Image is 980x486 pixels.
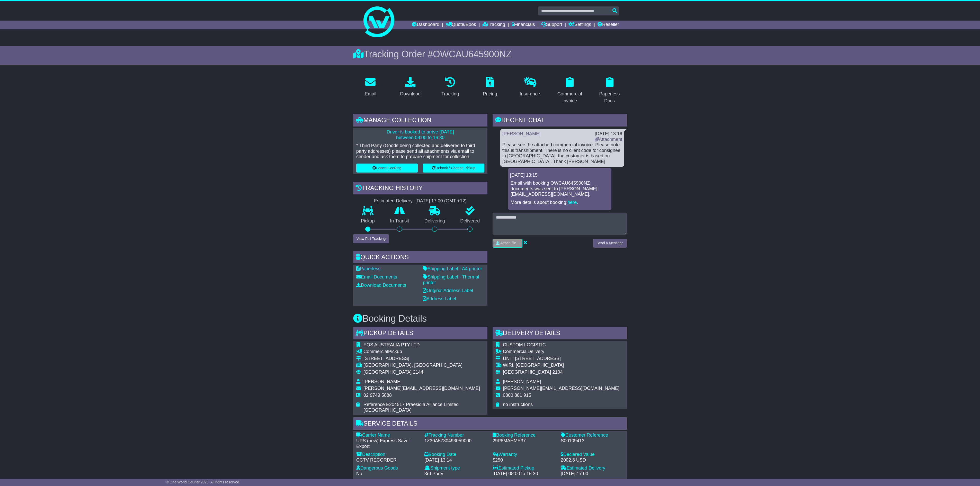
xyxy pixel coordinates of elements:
[503,386,619,391] span: [PERSON_NAME][EMAIL_ADDRESS][DOMAIN_NAME]
[503,356,619,362] div: UNTI [STREET_ADDRESS]
[552,370,563,375] span: 2104
[382,218,417,224] p: In Transit
[356,438,419,449] div: UPS (new) Express Saver Export
[595,137,622,142] a: Attachment
[567,200,577,205] a: here
[595,91,623,104] div: Paperless Docs
[363,363,484,368] div: [GEOGRAPHIC_DATA], [GEOGRAPHIC_DATA]
[511,181,609,197] p: Email with booking OWCAU645900NZ documents was sent to [PERSON_NAME][EMAIL_ADDRESS][DOMAIN_NAME].
[356,129,484,140] p: Driver is booked to arrive [DATE] between 08:00 to 16:30
[493,452,556,457] div: Warranty
[595,131,622,137] div: [DATE] 13:16
[424,465,487,471] div: Shipment type
[423,274,479,285] a: Shipping Label - Thermal printer
[417,218,453,224] p: Delivering
[413,370,423,375] span: 2144
[423,164,484,173] button: Rebook / Change Pickup
[166,480,240,484] span: © One World Courier 2025. All rights reserved.
[356,274,397,280] a: Email Documents
[503,379,541,384] span: [PERSON_NAME]
[561,465,624,471] div: Estimated Delivery
[363,370,412,375] span: [GEOGRAPHIC_DATA]
[502,142,622,164] div: Please see the attached commercial invoice. Please note this is transhipment. There is no client ...
[353,114,487,128] div: Manage collection
[493,114,627,128] div: RECENT CHAT
[433,49,512,59] span: OWCAU645900NZ
[423,266,482,271] a: Shipping Label - A4 printer
[503,363,619,368] div: WIRI, [GEOGRAPHIC_DATA]
[561,433,624,438] div: Customer Reference
[363,349,388,354] span: Commercial
[423,296,456,301] a: Address Label
[592,75,627,106] a: Paperless Docs
[453,218,488,224] p: Delivered
[356,457,419,463] div: CCTV RECORDER
[363,356,484,362] div: [STREET_ADDRESS]
[493,327,627,341] div: Delivery Details
[552,75,587,106] a: Commercial Invoice
[502,131,540,136] a: [PERSON_NAME]
[400,91,421,97] div: Download
[415,198,467,204] div: [DATE] 17:00 (GMT +12)
[503,349,619,355] div: Delivery
[356,452,419,457] div: Description
[438,75,462,99] a: Tracking
[441,91,459,97] div: Tracking
[503,402,533,407] span: no instructions
[424,452,487,457] div: Booking Date
[363,393,392,398] span: 02 9749 5888
[503,370,551,375] span: [GEOGRAPHIC_DATA]
[353,49,627,60] div: Tracking Order #
[493,457,556,463] div: $250
[353,327,487,341] div: Pickup Details
[483,21,505,29] a: Tracking
[363,402,459,413] span: Reference E204517 Praesidia Alliance Limited [GEOGRAPHIC_DATA]
[353,313,627,324] h3: Booking Details
[568,21,591,29] a: Settings
[356,433,419,438] div: Carrier Name
[424,433,487,438] div: Tracking Number
[561,471,624,477] div: [DATE] 17:00
[561,438,624,444] div: S00109413
[353,251,487,265] div: Quick Actions
[511,200,609,205] p: More details about booking: .
[503,342,546,347] span: CUSTOM LOGISTIC
[493,471,556,477] div: [DATE] 08:00 to 16:30
[397,75,424,99] a: Download
[363,379,402,384] span: [PERSON_NAME]
[479,75,500,99] a: Pricing
[503,393,531,398] span: 0800 881 915
[493,433,556,438] div: Booking Reference
[412,21,439,29] a: Dashboard
[363,342,420,347] span: EOS AUSTRALIA PTY LTD
[510,173,609,178] div: [DATE] 13:15
[512,21,535,29] a: Financials
[561,457,624,463] div: 2002.8 USD
[363,386,480,391] span: [PERSON_NAME][EMAIL_ADDRESS][DOMAIN_NAME]
[503,349,528,354] span: Commercial
[483,91,497,97] div: Pricing
[363,349,484,355] div: Pickup
[424,471,443,476] span: 3rd Party
[356,283,406,288] a: Download Documents
[353,417,627,431] div: Service Details
[561,452,624,457] div: Declared Value
[353,218,382,224] p: Pickup
[356,143,484,160] p: * Third Party (Goods being collected and delivered to third party addresses) please send all atta...
[446,21,476,29] a: Quote/Book
[541,21,562,29] a: Support
[423,288,473,293] a: Original Address Label
[361,75,380,99] a: Email
[556,91,584,104] div: Commercial Invoice
[365,91,376,97] div: Email
[593,239,627,248] button: Send a Message
[353,182,487,196] div: Tracking history
[598,21,619,29] a: Reseller
[493,438,556,444] div: 29P8MAHME37
[356,465,419,471] div: Dangerous Goods
[516,75,543,99] a: Insurance
[424,457,487,463] div: [DATE] 13:14
[353,234,389,243] button: View Full Tracking
[356,164,418,173] button: Cancel Booking
[353,198,487,204] div: Estimated Delivery -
